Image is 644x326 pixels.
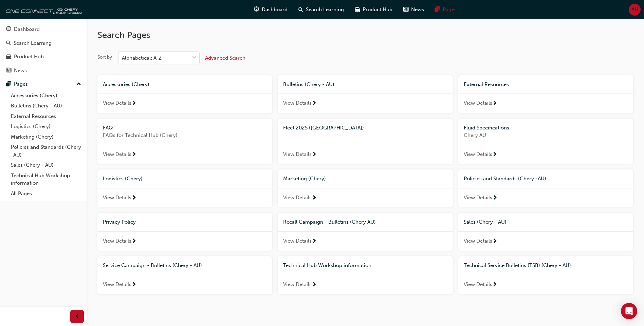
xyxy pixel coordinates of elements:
[8,111,84,122] a: External Resources
[464,237,492,245] span: View Details
[97,54,112,61] div: Sort by
[131,101,136,107] span: next-icon
[14,80,28,88] div: Pages
[283,194,312,202] span: View Details
[464,125,509,131] span: Fluid Specifications
[458,213,633,251] a: Sales (Chery - AU)View Details
[312,282,317,288] span: next-icon
[283,281,312,288] span: View Details
[283,237,312,245] span: View Details
[631,6,638,14] span: AN
[8,142,84,160] a: Policies and Standards (Chery -AU)
[131,282,136,288] span: next-icon
[97,169,272,207] a: Logistics (Chery)View Details
[443,6,457,14] span: Pages
[6,68,11,74] span: news-icon
[97,213,272,251] a: Privacy PolicyView Details
[8,90,84,101] a: Accessories (Chery)
[621,303,637,319] div: Open Intercom Messenger
[8,188,84,199] a: All Pages
[283,262,371,268] span: Technical Hub Workshop information
[492,152,497,158] span: next-icon
[103,219,136,225] span: Privacy Policy
[131,152,136,158] span: next-icon
[283,219,376,225] span: Recall Campaign - Bulletins (Chery AU)
[75,312,80,321] span: prev-icon
[464,131,628,139] span: Chery AU
[3,3,81,16] img: oneconnect
[411,6,424,14] span: News
[312,152,317,158] span: next-icon
[283,150,312,158] span: View Details
[3,37,84,49] a: Search Learning
[458,169,633,207] a: Policies and Standards (Chery -AU)View Details
[14,67,27,75] div: News
[97,30,633,41] h2: Search Pages
[458,119,633,164] a: Fluid SpecificationsChery AUView Details
[6,81,11,87] span: pages-icon
[283,99,312,107] span: View Details
[6,40,11,46] span: search-icon
[492,195,497,201] span: next-icon
[103,81,149,87] span: Accessories (Chery)
[103,125,113,131] span: FAQ
[293,3,349,17] a: search-iconSearch Learning
[103,131,267,139] span: FAQs for Technical Hub (Chery)
[14,53,44,61] div: Product Hub
[464,150,492,158] span: View Details
[278,75,453,113] a: Bulletins (Chery - AU)View Details
[8,101,84,111] a: Bulletins (Chery - AU)
[398,3,429,17] a: news-iconNews
[14,25,40,33] div: Dashboard
[8,160,84,170] a: Sales (Chery - AU)
[3,22,84,78] button: DashboardSearch LearningProduct HubNews
[278,213,453,251] a: Recall Campaign - Bulletins (Chery AU)View Details
[97,75,272,113] a: Accessories (Chery)View Details
[3,78,84,90] button: Pages
[278,169,453,207] a: Marketing (Chery)View Details
[283,81,334,87] span: Bulletins (Chery - AU)
[464,194,492,202] span: View Details
[8,132,84,142] a: Marketing (Chery)
[629,4,641,16] button: AN
[14,39,52,47] div: Search Learning
[363,6,392,14] span: Product Hub
[3,50,84,63] a: Product Hub
[97,119,272,164] a: FAQFAQs for Technical Hub (Chery)View Details
[262,6,288,14] span: Dashboard
[6,26,11,33] span: guage-icon
[131,195,136,201] span: next-icon
[205,55,245,61] span: Advanced Search
[122,54,162,62] div: Alphabetical: A-Z
[492,239,497,245] span: next-icon
[464,281,492,288] span: View Details
[458,256,633,294] a: Technical Service Bulletins (TSB) (Chery - AU)View Details
[312,239,317,245] span: next-icon
[249,3,293,17] a: guage-iconDashboard
[492,282,497,288] span: next-icon
[306,6,344,14] span: Search Learning
[283,176,326,182] span: Marketing (Chery)
[278,256,453,294] a: Technical Hub Workshop informationView Details
[103,176,143,182] span: Logistics (Chery)
[464,81,509,87] span: External Resources
[103,194,131,202] span: View Details
[492,101,497,107] span: next-icon
[312,195,317,201] span: next-icon
[312,101,317,107] span: next-icon
[103,281,131,288] span: View Details
[97,256,272,294] a: Service Campaign - Bulletins (Chery - AU)View Details
[103,237,131,245] span: View Details
[103,262,202,268] span: Service Campaign - Bulletins (Chery - AU)
[278,119,453,164] a: Fleet 2025 ([GEOGRAPHIC_DATA])View Details
[103,150,131,158] span: View Details
[8,170,84,188] a: Technical Hub Workshop information
[435,5,440,14] span: pages-icon
[458,75,633,113] a: External ResourcesView Details
[464,99,492,107] span: View Details
[8,121,84,132] a: Logistics (Chery)
[131,239,136,245] span: next-icon
[76,80,81,89] span: up-icon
